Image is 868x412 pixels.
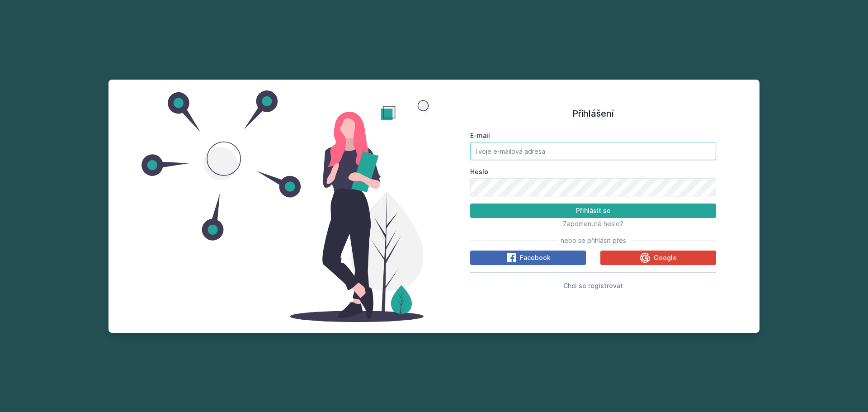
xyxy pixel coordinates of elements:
[520,253,551,262] span: Facebook
[470,142,716,160] input: Tvoje e-mailová adresa
[563,280,623,291] button: Chci se registrovat
[654,253,677,262] span: Google
[470,167,716,176] label: Heslo
[563,220,623,227] span: Zapomenuté heslo?
[470,251,586,265] button: Facebook
[470,107,716,120] h1: Přihlášení
[563,282,623,289] span: Chci se registrovat
[470,131,716,140] label: E-mail
[470,204,716,218] button: Přihlásit se
[600,251,716,265] button: Google
[561,236,626,245] span: nebo se přihlásit přes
